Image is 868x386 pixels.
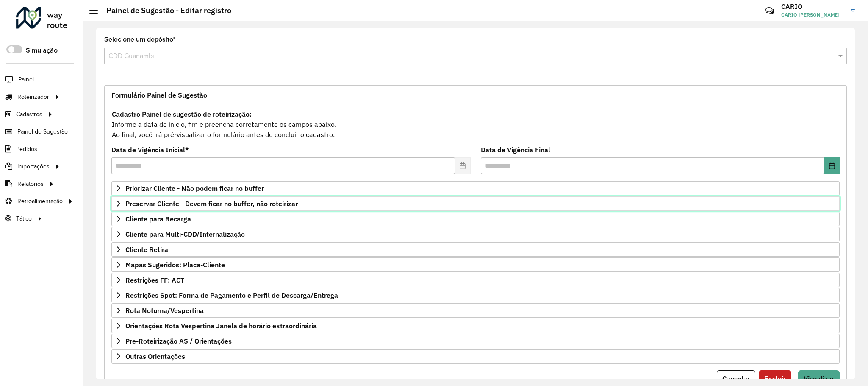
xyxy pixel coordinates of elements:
button: Choose Date [824,157,840,174]
span: Mapas Sugeridos: Placa-Cliente [125,261,225,268]
span: Painel [18,75,34,84]
a: Restrições FF: ACT [111,273,840,287]
a: Preservar Cliente - Devem ficar no buffer, não roteirizar [111,196,840,211]
a: Restrições Spot: Forma de Pagamento e Perfil de Descarga/Entrega [111,288,840,302]
span: Cliente para Recarga [125,215,191,222]
span: Cliente Retira [125,246,168,253]
span: Cliente para Multi-CDD/Internalização [125,231,245,238]
span: Rota Noturna/Vespertina [125,307,204,314]
span: Preservar Cliente - Devem ficar no buffer, não roteirizar [125,200,298,207]
a: Outras Orientações [111,349,840,364]
span: Importações [17,162,50,171]
a: Priorizar Cliente - Não podem ficar no buffer [111,181,840,196]
span: Pedidos [16,145,37,154]
a: Cliente para Recarga [111,212,840,226]
span: Cancelar [722,374,750,383]
span: Formulário Painel de Sugestão [111,92,207,98]
label: Data de Vigência Final [481,145,550,155]
span: Visualizar [804,374,834,383]
a: Pre-Roteirização AS / Orientações [111,334,840,348]
span: Orientações Rota Vespertina Janela de horário extraordinária [125,322,317,329]
a: Cliente Retira [111,242,840,257]
label: Simulação [26,45,58,56]
h3: CARIO [781,3,845,11]
span: Restrições Spot: Forma de Pagamento e Perfil de Descarga/Entrega [125,292,338,299]
div: Informe a data de inicio, fim e preencha corretamente os campos abaixo. Ao final, você irá pré-vi... [111,109,840,140]
label: Data de Vigência Inicial [111,145,189,155]
strong: Cadastro Painel de sugestão de roteirização: [112,110,252,118]
span: Tático [16,214,32,223]
h2: Painel de Sugestão - Editar registro [98,6,231,15]
span: Restrições FF: ACT [125,277,184,283]
span: Pre-Roteirização AS / Orientações [125,338,232,344]
a: Contato Rápido [761,2,779,20]
a: Rota Noturna/Vespertina [111,303,840,318]
span: Cadastros [16,110,42,119]
a: Cliente para Multi-CDD/Internalização [111,227,840,241]
a: Mapas Sugeridos: Placa-Cliente [111,257,840,272]
span: Priorizar Cliente - Não podem ficar no buffer [125,185,264,192]
span: Roteirizador [17,92,49,101]
span: CARIO [PERSON_NAME] [781,11,845,19]
span: Relatórios [17,179,44,188]
span: Outras Orientações [125,353,185,360]
span: Painel de Sugestão [17,127,68,136]
label: Selecione um depósito [104,34,176,45]
a: Orientações Rota Vespertina Janela de horário extraordinária [111,319,840,333]
span: Excluir [764,374,786,383]
span: Retroalimentação [17,197,63,206]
